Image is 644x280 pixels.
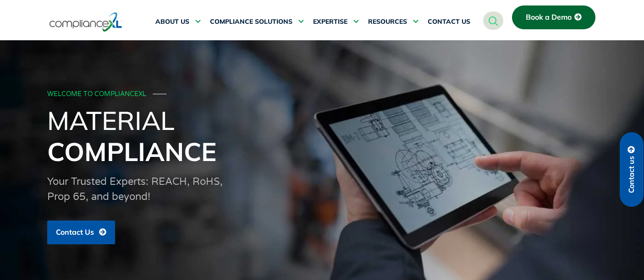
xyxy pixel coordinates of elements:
[526,13,572,22] span: Book a Demo
[47,221,115,244] a: Contact Us
[210,18,292,26] span: COMPLIANCE SOLUTIONS
[313,11,359,33] a: EXPERTISE
[47,135,216,167] span: Compliance
[47,105,597,167] h1: Material
[153,90,167,98] span: ───
[210,11,304,33] a: COMPLIANCE SOLUTIONS
[512,5,595,29] a: Book a Demo
[483,11,503,30] a: navsearch-button
[50,11,122,32] img: logo-one.svg
[155,11,201,33] a: ABOUT US
[47,176,223,203] span: Your Trusted Experts: REACH, RoHS, Prop 65, and beyond!
[620,132,644,207] a: Contact us
[47,91,594,98] div: WELCOME TO COMPLIANCEXL
[313,18,347,26] span: EXPERTISE
[155,18,189,26] span: ABOUT US
[428,18,470,26] span: CONTACT US
[56,228,94,237] span: Contact Us
[627,156,636,193] span: Contact us
[368,18,407,26] span: RESOURCES
[428,11,470,33] a: CONTACT US
[368,11,418,33] a: RESOURCES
